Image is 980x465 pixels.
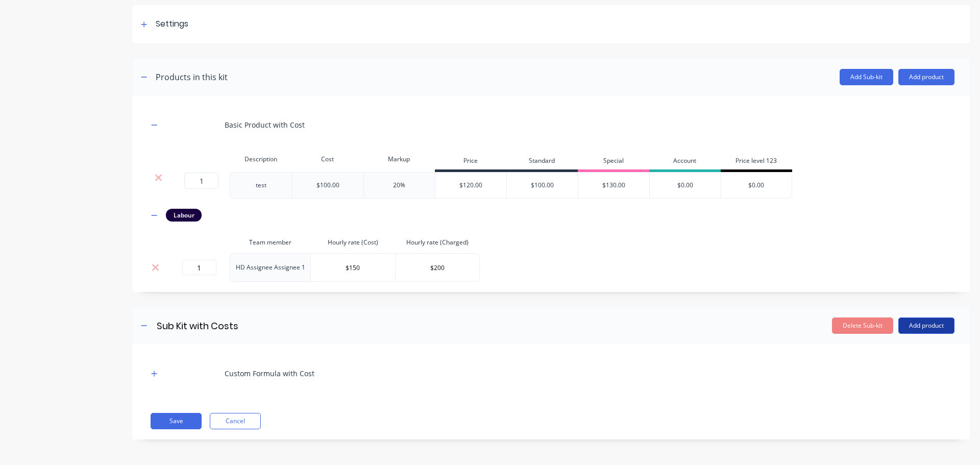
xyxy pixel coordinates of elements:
[156,18,188,31] div: Settings
[235,179,286,192] div: test
[230,253,311,282] td: HD Assignee Assignee 1
[396,260,479,275] input: $0.0000
[230,149,292,169] div: Description
[184,173,218,189] input: ?
[435,152,506,172] div: Price
[182,260,216,275] input: 0
[840,69,893,85] button: Add Sub-kit
[578,173,649,198] div: $130.00
[832,317,893,334] button: Delete Sub-kit
[156,71,228,83] div: Products in this kit
[898,69,954,85] button: Add product
[649,152,721,172] div: Account
[435,173,507,198] div: $120.00
[311,260,395,275] input: $0.0000
[721,152,792,172] div: Price level 123
[650,173,721,198] div: $0.00
[506,152,578,172] div: Standard
[156,319,336,333] input: Enter sub-kit name
[166,209,202,221] div: Labour
[898,317,954,334] button: Add product
[316,181,339,190] div: $100.00
[721,173,792,198] div: $0.00
[363,149,435,169] div: Markup
[393,181,405,190] div: 20%
[225,119,305,130] div: Basic Product with Cost
[151,413,202,429] button: Save
[396,232,480,253] th: Hourly rate (Charged)
[230,232,311,253] th: Team member
[225,368,314,379] div: Custom Formula with Cost
[292,149,363,169] div: Cost
[578,152,649,172] div: Special
[311,232,395,253] th: Hourly rate (Cost)
[507,173,578,198] div: $100.00
[210,413,261,429] button: Cancel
